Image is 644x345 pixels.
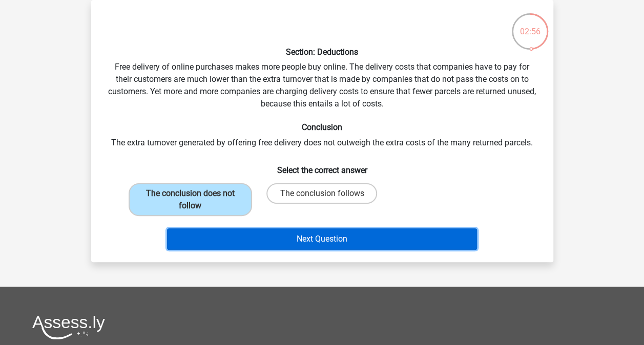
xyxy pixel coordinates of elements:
img: Assessly logo [32,315,105,339]
div: 02:56 [511,12,549,38]
label: The conclusion follows [266,183,377,204]
div: Free delivery of online purchases makes more people buy online. The delivery costs that companies... [95,8,549,254]
label: The conclusion does not follow [129,183,252,216]
h6: Section: Deductions [108,47,537,57]
h6: Conclusion [108,122,537,132]
h6: Select the correct answer [108,157,537,175]
button: Next Question [167,228,477,250]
